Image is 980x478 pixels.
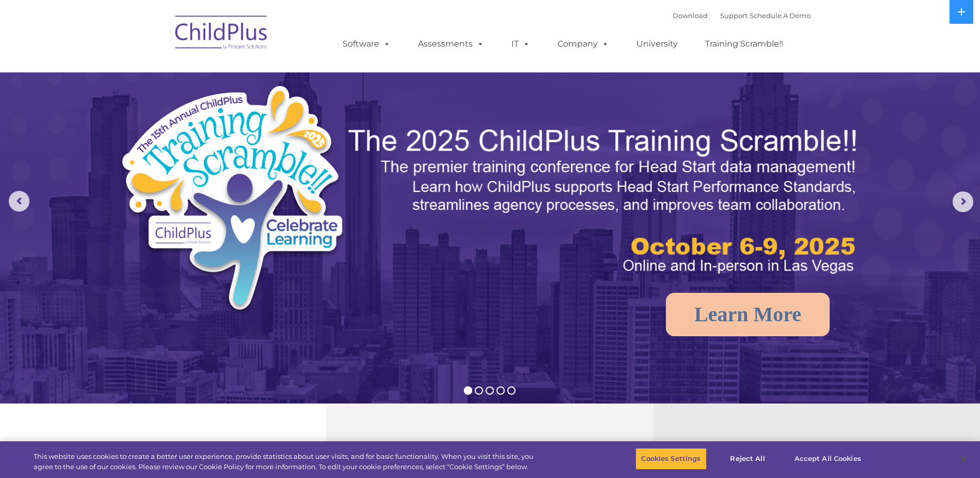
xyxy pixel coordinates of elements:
[547,34,619,54] a: Company
[673,11,708,20] a: Download
[720,11,748,20] a: Support
[144,68,175,76] span: Last name
[408,34,494,54] a: Assessments
[332,34,401,54] a: Software
[34,452,539,472] div: This website uses cookies to create a better user experience, provide statistics about user visit...
[750,11,811,20] a: Schedule A Demo
[715,448,780,470] button: Reject All
[952,447,975,470] button: Close
[635,448,706,470] button: Cookies Settings
[666,293,830,336] a: Learn More
[789,448,867,470] button: Accept All Cookies
[626,34,688,54] a: University
[695,34,794,54] a: Training Scramble!!
[501,34,540,54] a: IT
[170,8,273,60] img: ChildPlus by Procare Solutions
[673,11,811,20] font: |
[144,111,188,118] span: Phone number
